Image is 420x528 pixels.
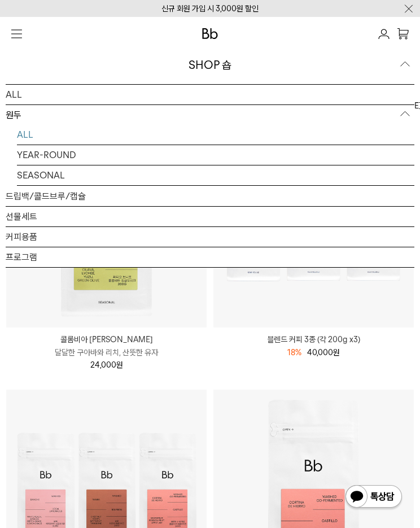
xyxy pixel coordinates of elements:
[307,348,340,357] span: 40,000
[90,360,123,369] span: 24,000
[17,145,414,165] a: YEAR-ROUND
[161,4,259,13] a: 신규 회원 가입 시 3,000원 할인
[344,484,403,511] img: 카카오톡 채널 1:1 채팅 버튼
[6,227,414,247] a: 커피용품
[6,346,207,359] p: 달달한 구아바와 리치, 산뜻한 유자
[17,165,414,185] a: SEASONAL
[6,186,414,206] a: 드립백/콜드브루/캡슐
[116,360,123,369] span: 원
[213,333,414,346] a: 블렌드 커피 3종 (각 200g x3)
[17,125,414,145] a: ALL
[6,247,414,267] a: 프로그램
[6,333,207,359] a: 콜롬비아 [PERSON_NAME] 달달한 구아바와 리치, 산뜻한 유자
[6,333,207,346] p: 콜롬비아 [PERSON_NAME]
[6,207,414,226] a: 선물세트
[6,85,414,104] a: ALL
[333,348,340,357] span: 원
[189,57,231,73] div: SHOP 숍
[6,105,414,125] p: 원두
[287,346,301,359] div: 18%
[202,28,218,39] img: 로고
